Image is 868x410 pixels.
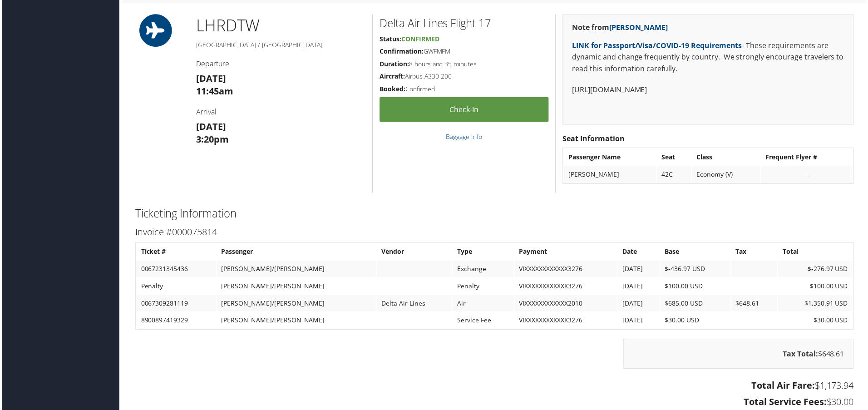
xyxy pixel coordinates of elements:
[658,150,692,166] th: Seat
[380,60,409,69] strong: Duration:
[763,150,854,166] th: Frequent Flyer #
[195,85,232,98] strong: 11:45am
[780,245,854,261] th: Total
[515,296,618,313] td: VIXXXXXXXXXXXX2010
[753,381,817,393] strong: Total Air Fare:
[515,314,618,330] td: VIXXXXXXXXXXXX3276
[195,107,365,117] h4: Arrival
[446,133,483,142] a: Baggage Info
[693,167,762,183] td: Economy (V)
[573,84,846,96] p: [URL][DOMAIN_NAME]
[195,73,225,85] strong: [DATE]
[515,279,618,296] td: VIXXXXXXXXXXXX3276
[453,279,514,296] td: Penalty
[453,262,514,278] td: Exchange
[453,314,514,330] td: Service Fee
[195,41,365,50] h5: [GEOGRAPHIC_DATA] / [GEOGRAPHIC_DATA]
[780,296,854,313] td: $1,350.91 USD
[380,16,549,31] h2: Delta Air Lines Flight 17
[135,296,215,313] td: 0067309281119
[135,279,215,296] td: Penalty
[134,381,856,394] h3: $1,173.94
[216,245,376,261] th: Passenger
[619,314,661,330] td: [DATE]
[565,150,657,166] th: Passenger Name
[135,314,215,330] td: 8900897419329
[624,341,856,370] div: $648.61
[573,40,846,75] p: - These requirements are dynamic and change frequently by country. We strongly encourage traveler...
[619,296,661,313] td: [DATE]
[453,245,514,261] th: Type
[661,245,731,261] th: Base
[515,245,618,261] th: Payment
[380,72,549,81] h5: Airbus A330-200
[195,121,225,133] strong: [DATE]
[134,397,856,410] h3: $30.00
[745,397,829,410] strong: Total Service Fees:
[380,98,549,123] a: Check-in
[216,314,376,330] td: [PERSON_NAME]/[PERSON_NAME]
[661,314,731,330] td: $30.00 USD
[401,35,439,44] span: Confirmed
[195,15,365,37] h1: LHR DTW
[693,150,762,166] th: Class
[515,262,618,278] td: VIXXXXXXXXXXXX3276
[661,262,731,278] td: $-436.97 USD
[195,134,228,146] strong: 3:20pm
[565,167,657,183] td: [PERSON_NAME]
[767,171,850,179] div: --
[380,47,424,56] strong: Confirmation:
[377,296,452,313] td: Delta Air Lines
[619,262,661,278] td: [DATE]
[661,279,731,296] td: $100.00 USD
[563,134,626,144] strong: Seat Information
[780,314,854,330] td: $30.00 USD
[216,279,376,296] td: [PERSON_NAME]/[PERSON_NAME]
[573,23,669,33] strong: Note from
[377,245,452,261] th: Vendor
[780,262,854,278] td: $-276.97 USD
[380,35,401,44] strong: Status:
[733,245,779,261] th: Tax
[619,245,661,261] th: Date
[453,296,514,313] td: Air
[573,41,744,51] a: LINK for Passport/Visa/COVID-19 Requirements
[134,227,856,240] h3: Invoice #000075814
[380,72,405,81] strong: Aircraft:
[380,60,549,69] h5: 8 hours and 35 minutes
[784,351,820,361] strong: Tax Total:
[380,47,549,56] h5: GWFMFM
[780,279,854,296] td: $100.00 USD
[733,296,779,313] td: $648.61
[380,85,549,94] h5: Confirmed
[619,279,661,296] td: [DATE]
[195,59,365,69] h4: Departure
[134,207,856,222] h2: Ticketing Information
[135,245,215,261] th: Ticket #
[216,262,376,278] td: [PERSON_NAME]/[PERSON_NAME]
[216,296,376,313] td: [PERSON_NAME]/[PERSON_NAME]
[135,262,215,278] td: 0067231345436
[661,296,731,313] td: $685.00 USD
[380,85,405,94] strong: Booked:
[658,167,692,183] td: 42C
[610,23,669,33] a: [PERSON_NAME]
